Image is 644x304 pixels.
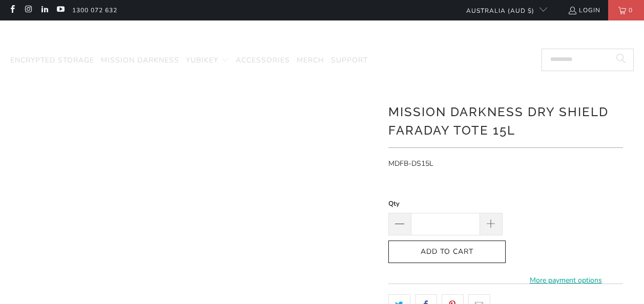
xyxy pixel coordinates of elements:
[72,5,117,16] a: 1300 072 632
[10,49,368,73] nav: Translation missing: en.navigation.header.main_nav
[297,55,324,65] span: Merch
[236,49,290,73] a: Accessories
[101,55,179,65] span: Mission Darkness
[542,49,634,71] input: Search...
[388,241,506,264] button: Add to Cart
[388,159,433,168] span: MDFB-DS15L
[186,49,229,73] summary: YubiKey
[399,248,495,256] span: Add to Cart
[331,49,368,73] a: Support
[56,6,65,14] a: Trust Panda Australia on YouTube
[568,5,600,16] a: Login
[388,198,503,209] label: Qty
[388,101,623,140] h1: Mission Darkness Dry Shield Faraday Tote 15L
[297,49,324,73] a: Merch
[269,26,375,47] img: Trust Panda Australia
[608,49,634,71] button: Search
[40,6,49,14] a: Trust Panda Australia on LinkedIn
[331,55,368,65] span: Support
[10,49,94,73] a: Encrypted Storage
[509,275,623,286] a: More payment options
[186,55,218,65] span: YubiKey
[24,6,32,14] a: Trust Panda Australia on Instagram
[10,55,94,65] span: Encrypted Storage
[101,49,179,73] a: Mission Darkness
[236,55,290,65] span: Accessories
[8,6,16,14] a: Trust Panda Australia on Facebook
